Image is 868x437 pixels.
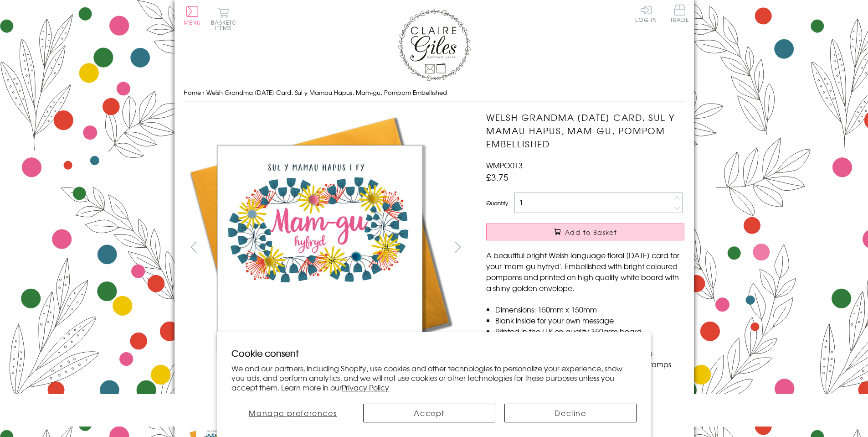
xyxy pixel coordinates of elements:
[206,88,447,97] span: Welsh Grandma [DATE] Card, Sul y Mamau Hapus, Mam-gu, Pompom Embellished
[231,347,637,359] h2: Cookie consent
[670,5,689,22] span: Trade
[495,315,684,326] li: Blank inside for your own message
[486,171,508,183] span: £3.75
[203,88,205,97] span: ›
[486,111,684,150] h1: Welsh Grandma [DATE] Card, Sul y Mamau Hapus, Mam-gu, Pompom Embellished
[184,237,204,257] button: prev
[486,224,684,240] button: Add to Basket
[183,111,457,385] img: Welsh Grandma Mother's Day Card, Sul y Mamau Hapus, Mam-gu, Pompom Embellished
[249,407,337,418] span: Manage preferences
[184,88,201,97] a: Home
[184,83,685,102] nav: breadcrumbs
[184,6,201,25] button: Menu
[635,5,657,22] a: Log In
[670,5,689,24] a: Trade
[363,404,495,422] button: Accept
[184,18,201,26] span: Menu
[342,382,389,393] a: Privacy Policy
[486,250,684,293] p: A beautiful bright Welsh language floral [DATE] card for your 'mam-gu hyfryd'. Embellished with b...
[231,364,637,392] p: We and our partners, including Shopify, use cookies and other technologies to personalize your ex...
[486,160,523,171] span: WMPO013
[504,404,637,422] button: Decline
[211,7,236,31] button: Basket0 items
[486,199,508,207] label: Quantity
[565,228,617,237] span: Add to Basket
[231,404,354,422] button: Manage preferences
[447,237,468,257] button: next
[215,18,236,32] span: 0 items
[398,9,471,81] img: Claire Giles Greetings Cards
[495,326,684,337] li: Printed in the U.K on quality 350gsm board
[495,304,684,315] li: Dimensions: 150mm x 150mm
[468,111,741,385] img: Welsh Grandma Mother's Day Card, Sul y Mamau Hapus, Mam-gu, Pompom Embellished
